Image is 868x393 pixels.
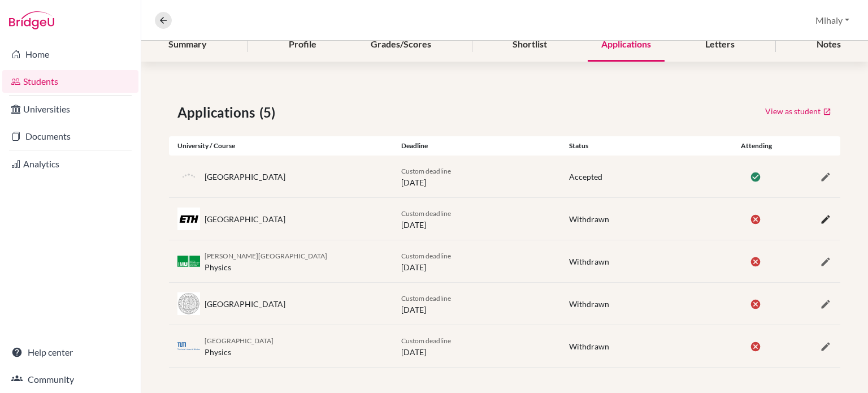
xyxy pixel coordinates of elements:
span: Withdrawn [569,257,609,266]
img: ch_eth_3w2qmga9.jpeg [177,208,200,230]
div: [GEOGRAPHIC_DATA] [205,171,285,183]
div: Letters [692,28,748,62]
span: Withdrawn [569,214,609,224]
div: Physics [205,249,327,273]
img: default-university-logo-42dd438d0b49c2174d4c41c49dcd67eec2da6d16b3a2f6d5de70cc347232e317.png [177,165,200,188]
span: [GEOGRAPHIC_DATA] [205,336,274,345]
div: Summary [155,28,220,62]
div: [DATE] [393,207,561,231]
img: de_lud_4ajmkpsa.png [177,256,200,266]
div: [DATE] [393,249,561,273]
div: Status [561,141,728,151]
a: Community [2,368,138,391]
span: Custom deadline [401,294,451,303]
span: [PERSON_NAME][GEOGRAPHIC_DATA] [205,252,327,260]
img: Bridge-U [9,11,54,29]
span: (5) [259,102,280,123]
a: View as student [765,102,832,120]
div: Shortlist [499,28,561,62]
a: Help center [2,341,138,364]
span: Withdrawn [569,342,609,351]
span: Custom deadline [401,167,451,175]
a: Analytics [2,153,138,175]
div: Deadline [393,141,561,151]
div: Physics [205,334,274,358]
span: Applications [177,102,259,123]
button: Mihaly [810,10,854,31]
div: [DATE] [393,165,561,188]
div: [GEOGRAPHIC_DATA] [205,298,285,310]
img: de_tum_z06hbdha.png [177,341,200,351]
img: at_vie_hulwujpr.jpeg [177,292,200,315]
div: [GEOGRAPHIC_DATA] [205,213,285,225]
div: [DATE] [393,292,561,316]
div: Attending [728,141,784,151]
div: University / Course [169,141,393,151]
span: Accepted [569,172,602,182]
a: Universities [2,98,138,120]
a: Students [2,70,138,93]
div: Applications [588,28,665,62]
span: Withdrawn [569,299,609,309]
div: Profile [275,28,330,62]
div: Notes [803,28,854,62]
span: Custom deadline [401,336,451,345]
span: Custom deadline [401,209,451,218]
a: Documents [2,125,138,148]
div: [DATE] [393,334,561,358]
span: Custom deadline [401,252,451,260]
div: Grades/Scores [357,28,445,62]
a: Home [2,43,138,66]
